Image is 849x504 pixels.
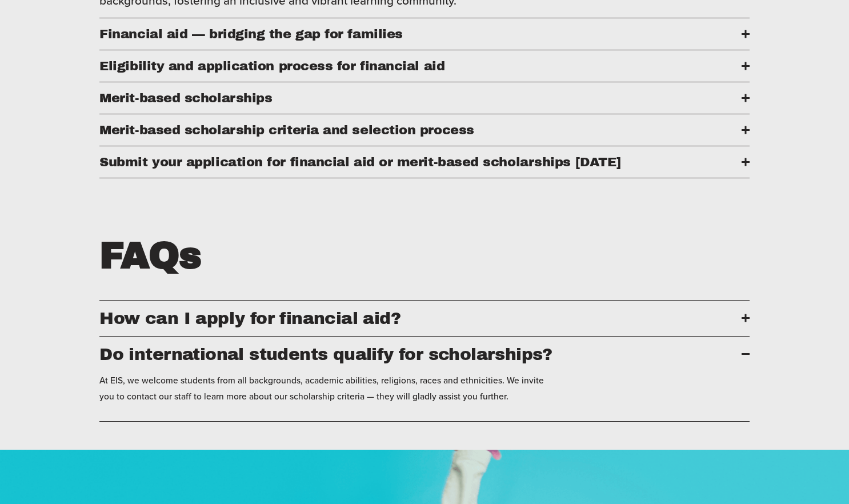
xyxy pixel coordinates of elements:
[99,301,749,336] button: How can I apply for financial aid?
[99,146,749,178] button: Submit your application for financial aid or merit-based scholarships [DATE]
[99,372,749,421] div: Do international students qualify for scholarships?
[99,50,749,82] button: Eligibility and application process for financial aid
[99,59,741,73] span: Eligibility and application process for financial aid
[99,235,201,276] strong: FAQs
[99,337,749,372] button: Do international students qualify for scholarships?
[99,123,741,137] span: ​​Merit-based scholarship criteria and selection process
[99,91,741,105] span: Merit-based scholarships
[99,82,749,114] button: Merit-based scholarships
[99,372,554,404] p: At EIS, we welcome students from all backgrounds, academic abilities, religions, races and ethnic...
[99,155,741,169] span: Submit your application for financial aid or merit-based scholarships [DATE]
[99,309,741,327] span: How can I apply for financial aid?
[99,27,741,41] span: Financial aid — bridging the gap for families
[99,114,749,146] button: ​​Merit-based scholarship criteria and selection process
[99,18,749,50] button: Financial aid — bridging the gap for families
[99,345,741,363] span: Do international students qualify for scholarships?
